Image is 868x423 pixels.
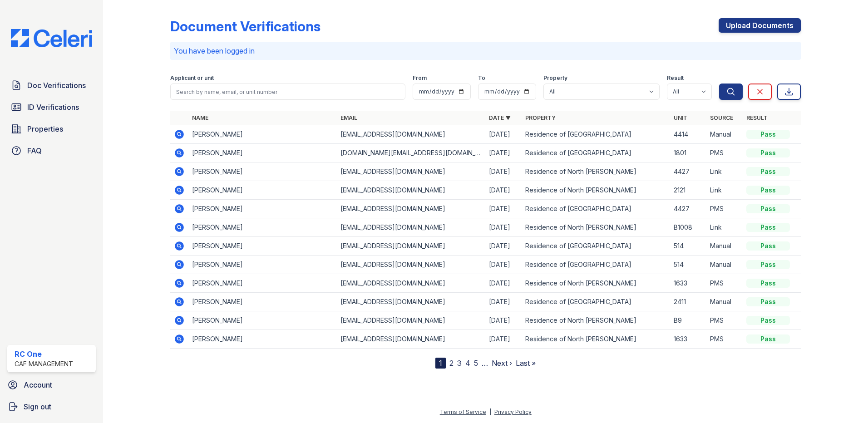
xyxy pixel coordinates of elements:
td: [EMAIL_ADDRESS][DOMAIN_NAME] [337,274,485,293]
td: [PERSON_NAME] [188,125,337,144]
label: From [413,74,427,82]
td: [PERSON_NAME] [188,181,337,200]
td: [DATE] [485,330,522,349]
td: [DATE] [485,125,522,144]
td: [PERSON_NAME] [188,200,337,218]
span: … [482,358,488,369]
span: FAQ [27,145,42,156]
td: 4427 [670,162,706,181]
td: [PERSON_NAME] [188,274,337,293]
a: 3 [457,359,462,368]
td: Link [706,162,743,181]
a: Next › [492,359,512,368]
td: [EMAIL_ADDRESS][DOMAIN_NAME] [337,311,485,330]
div: Pass [746,297,790,306]
td: [EMAIL_ADDRESS][DOMAIN_NAME] [337,200,485,218]
td: PMS [706,330,743,349]
td: [DATE] [485,218,522,237]
a: Date ▼ [489,114,511,121]
td: PMS [706,311,743,330]
td: PMS [706,144,743,162]
div: CAF Management [15,359,73,369]
td: PMS [706,200,743,218]
td: [DATE] [485,274,522,293]
a: Result [746,114,768,121]
td: 2411 [670,293,706,311]
td: Link [706,181,743,200]
td: [PERSON_NAME] [188,144,337,162]
div: Pass [746,334,790,344]
a: 2 [449,359,454,368]
td: B9 [670,311,706,330]
a: Privacy Policy [494,408,532,415]
td: [DATE] [485,181,522,200]
td: [EMAIL_ADDRESS][DOMAIN_NAME] [337,237,485,256]
td: Residence of [GEOGRAPHIC_DATA] [522,144,670,162]
td: [DATE] [485,200,522,218]
a: Source [710,114,733,121]
td: Residence of North [PERSON_NAME] [522,311,670,330]
td: Residence of North [PERSON_NAME] [522,330,670,349]
label: Result [667,74,684,82]
td: Residence of North [PERSON_NAME] [522,218,670,237]
div: Document Verifications [170,18,321,34]
td: [EMAIL_ADDRESS][DOMAIN_NAME] [337,293,485,311]
a: Sign out [4,398,99,416]
td: 4414 [670,125,706,144]
td: [EMAIL_ADDRESS][DOMAIN_NAME] [337,125,485,144]
a: Terms of Service [440,408,486,415]
td: [DOMAIN_NAME][EMAIL_ADDRESS][DOMAIN_NAME] [337,144,485,162]
td: [PERSON_NAME] [188,311,337,330]
td: Residence of North [PERSON_NAME] [522,274,670,293]
td: [PERSON_NAME] [188,218,337,237]
label: Applicant or unit [170,74,214,82]
td: [EMAIL_ADDRESS][DOMAIN_NAME] [337,162,485,181]
p: You have been logged in [174,45,797,56]
div: Pass [746,279,790,288]
td: [DATE] [485,237,522,256]
td: Link [706,218,743,237]
div: Pass [746,167,790,176]
a: Email [340,114,357,121]
td: Residence of [GEOGRAPHIC_DATA] [522,125,670,144]
a: 4 [465,359,470,368]
span: Doc Verifications [27,80,86,91]
td: 514 [670,237,706,256]
td: [PERSON_NAME] [188,293,337,311]
td: [DATE] [485,311,522,330]
td: 1633 [670,274,706,293]
div: Pass [746,130,790,139]
a: Name [192,114,208,121]
div: Pass [746,316,790,325]
td: Residence of North [PERSON_NAME] [522,181,670,200]
td: Residence of [GEOGRAPHIC_DATA] [522,200,670,218]
span: ID Verifications [27,102,79,113]
td: [EMAIL_ADDRESS][DOMAIN_NAME] [337,256,485,274]
td: [PERSON_NAME] [188,162,337,181]
div: Pass [746,204,790,213]
div: Pass [746,260,790,269]
td: Residence of North [PERSON_NAME] [522,162,670,181]
a: Doc Verifications [7,76,96,94]
a: Account [4,376,99,394]
td: [DATE] [485,162,522,181]
span: Sign out [24,401,51,412]
label: Property [543,74,567,82]
a: 5 [474,359,478,368]
a: FAQ [7,142,96,160]
td: Manual [706,237,743,256]
td: Manual [706,125,743,144]
div: 1 [435,358,446,369]
img: CE_Logo_Blue-a8612792a0a2168367f1c8372b55b34899dd931a85d93a1a3d3e32e68fde9ad4.png [4,29,99,47]
td: PMS [706,274,743,293]
div: | [489,408,491,415]
a: Properties [7,120,96,138]
a: Property [525,114,556,121]
td: [EMAIL_ADDRESS][DOMAIN_NAME] [337,330,485,349]
div: Pass [746,223,790,232]
td: [DATE] [485,293,522,311]
td: Manual [706,293,743,311]
td: 2121 [670,181,706,200]
div: RC One [15,349,73,359]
